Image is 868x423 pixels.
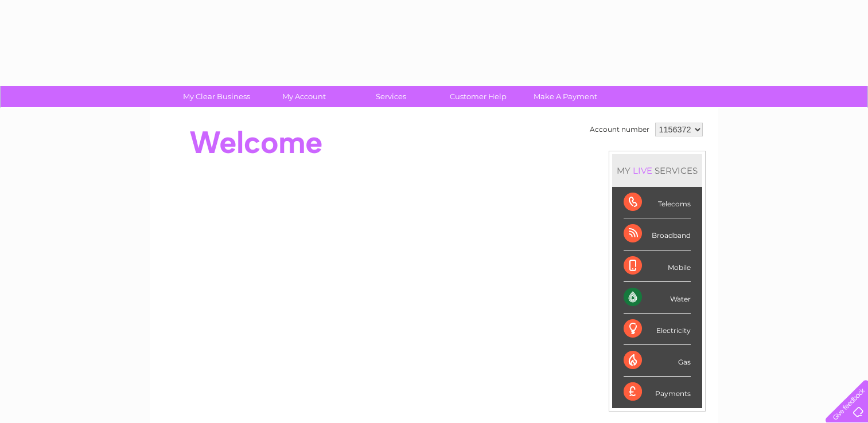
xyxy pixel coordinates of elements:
[344,86,438,107] a: Services
[612,154,702,187] div: MY SERVICES
[256,86,351,107] a: My Account
[624,377,691,408] div: Payments
[169,86,264,107] a: My Clear Business
[624,218,691,250] div: Broadband
[624,282,691,314] div: Water
[518,86,613,107] a: Make A Payment
[624,314,691,345] div: Electricity
[624,187,691,218] div: Telecoms
[624,250,691,282] div: Mobile
[630,165,655,176] div: LIVE
[624,345,691,377] div: Gas
[431,86,526,107] a: Customer Help
[587,120,652,139] td: Account number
